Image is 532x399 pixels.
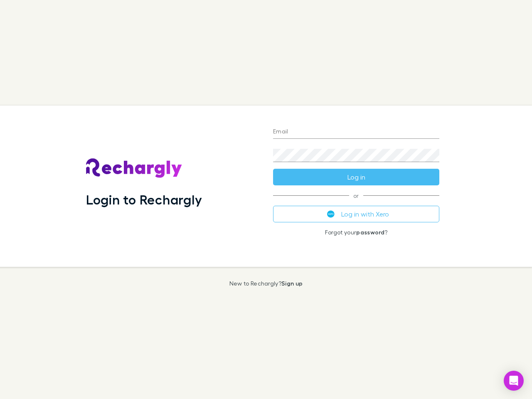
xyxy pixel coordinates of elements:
button: Log in with Xero [273,206,439,222]
h1: Login to Rechargly [86,192,202,207]
img: Xero's logo [327,210,335,218]
img: Rechargly's Logo [86,158,182,178]
a: Sign up [281,280,303,287]
p: Forgot your ? [273,229,439,236]
div: Open Intercom Messenger [504,371,524,391]
button: Log in [273,169,439,185]
a: password [356,229,384,236]
p: New to Rechargly? [229,280,303,287]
